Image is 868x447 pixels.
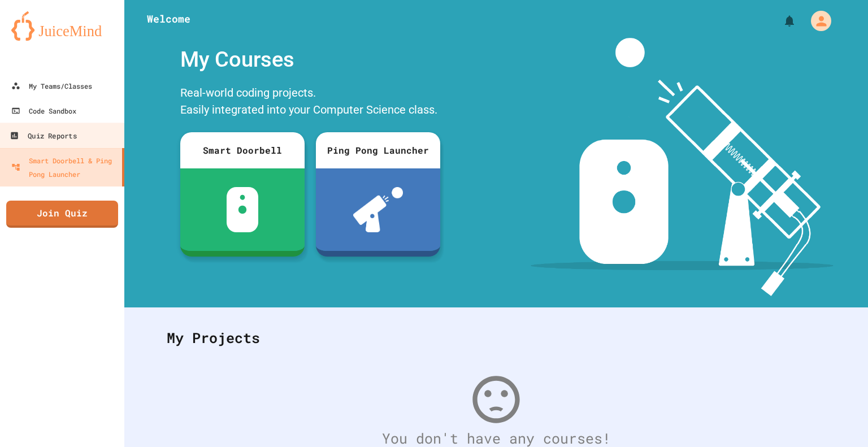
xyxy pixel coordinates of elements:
[799,8,834,34] div: My Account
[180,132,305,168] div: Smart Doorbell
[11,104,76,118] div: Code Sandbox
[175,38,446,81] div: My Courses
[762,11,799,31] div: My Notifications
[821,402,857,436] iframe: chat widget
[316,132,440,168] div: Ping Pong Launcher
[11,154,118,181] div: Smart Doorbell & Ping Pong Launcher
[353,187,403,232] img: ppl-with-ball.png
[175,81,446,124] div: Real-world coding projects. Easily integrated into your Computer Science class.
[155,316,837,360] div: My Projects
[11,11,113,41] img: logo-orange.svg
[774,353,857,401] iframe: chat widget
[10,129,76,143] div: Quiz Reports
[227,187,259,232] img: sdb-white.svg
[531,38,834,296] img: banner-image-my-projects.png
[11,79,92,93] div: My Teams/Classes
[6,201,118,228] a: Join Quiz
